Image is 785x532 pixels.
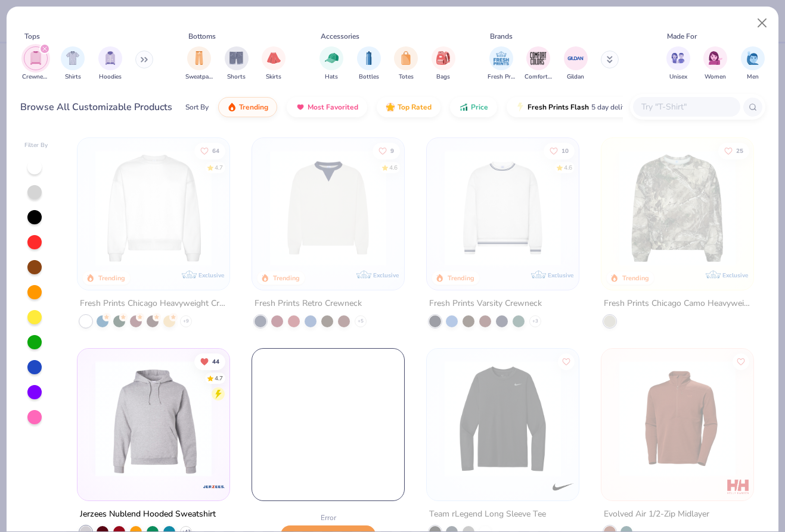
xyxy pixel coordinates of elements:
[24,141,48,150] div: Filter By
[24,31,40,42] div: Tops
[373,271,399,279] span: Exclusive
[528,102,589,112] span: Fresh Prints Flash
[548,271,573,279] span: Exclusive
[525,73,552,82] span: Comfort Colors
[193,51,206,65] img: Sweatpants Image
[709,51,722,65] img: Women Image
[736,148,743,154] span: 25
[398,102,432,112] span: Top Rated
[308,102,358,112] span: Most Favorited
[188,31,216,42] div: Bottoms
[357,46,381,82] button: filter button
[429,296,542,311] div: Fresh Prints Varsity Crewneck
[212,358,219,364] span: 44
[319,46,343,82] button: filter button
[104,51,117,65] img: Hoodies Image
[488,73,515,82] span: Fresh Prints
[567,73,584,82] span: Gildan
[613,150,741,266] img: d9105e28-ed75-4fdd-addc-8b592ef863ea
[671,51,685,65] img: Unisex Image
[80,507,216,522] div: Jerzees Nublend Hooded Sweatshirt
[325,73,338,82] span: Hats
[65,73,81,82] span: Shirts
[436,73,450,82] span: Bags
[358,318,364,325] span: + 5
[389,163,398,172] div: 4.6
[741,46,765,82] button: filter button
[362,51,376,65] img: Bottles Image
[296,102,305,112] img: most_fav.gif
[22,46,49,82] button: filter button
[225,46,249,82] div: filter for Shorts
[215,374,223,383] div: 4.7
[202,475,226,499] img: Jerzees logo
[613,361,741,477] img: 31e2041f-731c-4d09-8fd3-4626b5eca7e7
[357,46,381,82] div: filter for Bottles
[22,73,49,82] span: Crewnecks
[20,100,172,114] div: Browse All Customizable Products
[450,97,497,117] button: Price
[488,46,515,82] div: filter for Fresh Prints
[239,102,268,112] span: Trending
[591,101,635,114] span: 5 day delivery
[747,73,759,82] span: Men
[718,142,749,159] button: Like
[516,102,525,112] img: flash.gif
[321,31,359,42] div: Accessories
[567,49,585,67] img: Gildan Image
[218,97,277,117] button: Trending
[225,46,249,82] button: filter button
[429,507,546,522] div: Team rLegend Long Sleeve Tee
[325,51,339,65] img: Hats Image
[98,46,122,82] div: filter for Hoodies
[492,49,510,67] img: Fresh Prints Image
[61,46,85,82] div: filter for Shirts
[471,102,488,112] span: Price
[262,46,286,82] div: filter for Skirts
[564,46,588,82] button: filter button
[89,361,218,477] img: 3a414f12-a4cb-4ca9-8ee8-e32b16d9a56c
[262,46,286,82] button: filter button
[212,148,219,154] span: 64
[741,46,765,82] div: filter for Men
[561,148,569,154] span: 10
[436,51,449,65] img: Bags Image
[319,46,343,82] div: filter for Hats
[507,97,644,117] button: Fresh Prints Flash5 day delivery
[287,97,367,117] button: Most Favorited
[66,51,80,65] img: Shirts Image
[705,73,726,82] span: Women
[266,73,281,82] span: Skirts
[703,46,727,82] button: filter button
[726,475,750,499] img: Helly Hansen logo
[390,148,394,154] span: 9
[394,46,418,82] div: filter for Totes
[667,31,697,42] div: Made For
[432,46,455,82] div: filter for Bags
[98,46,122,82] button: filter button
[252,349,404,500] img: placeholder.png
[185,102,209,112] div: Sort By
[229,51,243,65] img: Shorts Image
[394,46,418,82] button: filter button
[399,51,412,65] img: Totes Image
[532,318,538,325] span: + 3
[439,150,567,266] img: 4d4398e1-a86f-4e3e-85fd-b9623566810e
[185,73,213,82] span: Sweatpants
[666,46,690,82] div: filter for Unisex
[488,46,515,82] button: filter button
[551,475,575,499] img: Nike logo
[227,73,246,82] span: Shorts
[194,353,225,370] button: Unlike
[666,46,690,82] button: filter button
[558,353,575,370] button: Like
[746,51,759,65] img: Men Image
[267,51,281,65] img: Skirts Image
[640,100,732,114] input: Try "T-Shirt"
[61,46,85,82] button: filter button
[185,46,213,82] button: filter button
[751,12,774,35] button: Close
[525,46,552,82] div: filter for Comfort Colors
[377,97,440,117] button: Top Rated
[432,46,455,82] button: filter button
